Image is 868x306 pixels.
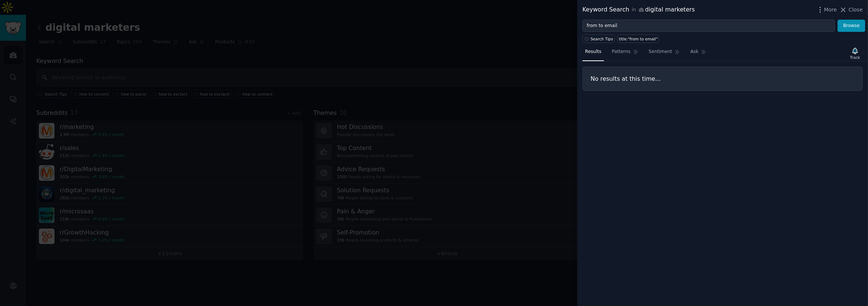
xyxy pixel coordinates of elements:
span: More [824,6,837,14]
a: title:"from to email" [617,34,659,43]
a: Ask [688,46,709,61]
span: Close [849,6,863,14]
a: Patterns [609,46,641,61]
div: Keyword Search digital marketers [582,5,695,14]
span: Search Tips [591,36,613,41]
div: title:"from to email" [619,36,658,41]
button: Browse [838,20,865,32]
a: Results [582,46,604,61]
span: Results [585,49,601,55]
div: Track [850,55,860,60]
button: Search Tips [582,34,615,43]
h3: No results at this time... [591,75,855,83]
a: Sentiment [646,46,683,61]
button: Close [839,6,863,14]
span: in [632,7,636,13]
span: Patterns [612,49,630,55]
button: More [816,6,837,14]
span: Sentiment [649,49,672,55]
input: Try a keyword related to your business [582,20,835,32]
span: Ask [690,49,699,55]
button: Track [848,46,863,61]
